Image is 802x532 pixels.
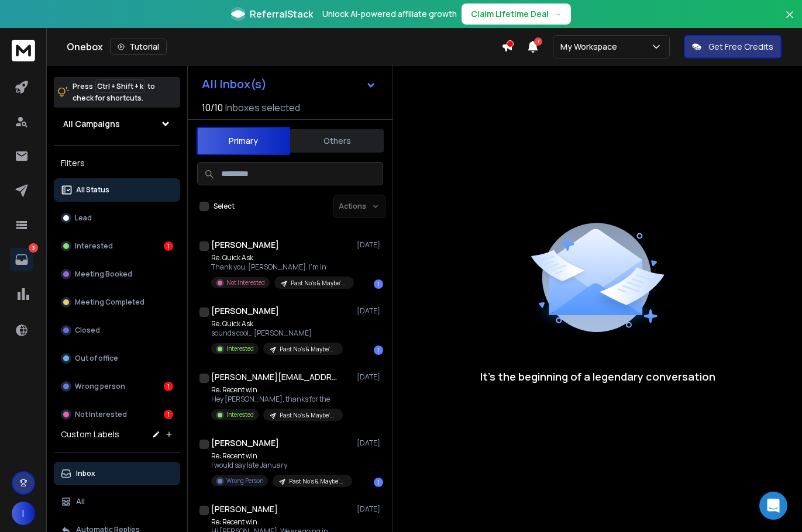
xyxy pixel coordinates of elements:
h1: All Campaigns [63,118,120,130]
button: Primary [197,127,290,155]
div: 1 [164,241,173,251]
p: Past No's & Maybe's [DATE] [291,279,347,288]
h3: Custom Labels [61,429,119,440]
p: I would say late January [211,461,352,470]
span: → [553,8,562,20]
p: Not Interested [75,410,127,419]
p: Past No's & Maybe's [DATE] [289,477,345,486]
button: Wrong person1 [54,375,180,398]
div: 1 [374,346,383,355]
div: 1 [164,410,173,419]
button: I [12,502,35,525]
p: Unlock AI-powered affiliate growth [322,8,457,20]
p: My Workspace [560,41,622,53]
p: Out of office [75,354,118,363]
p: Re: Quick Ask [211,253,352,262]
button: Claim Lifetime Deal→ [462,4,571,25]
p: [DATE] [357,372,383,382]
button: All Status [54,178,180,202]
h3: Inboxes selected [225,101,300,115]
h1: [PERSON_NAME][EMAIL_ADDRESS][DOMAIN_NAME] [211,371,340,383]
p: Interested [75,241,113,251]
button: Closed [54,319,180,342]
button: Get Free Credits [684,35,782,58]
button: Meeting Completed [54,291,180,314]
button: All Inbox(s) [192,72,385,96]
p: Wrong person [75,382,125,391]
p: Wrong Person [226,476,263,485]
p: Interested [226,410,254,419]
div: 1 [374,478,383,487]
label: Select [214,202,235,211]
span: 10 / 10 [202,101,223,115]
p: Inbox [76,469,95,478]
button: Out of office [54,347,180,370]
p: Re: Recent win [211,517,352,527]
div: 1 [374,279,383,289]
p: All [76,497,85,506]
button: Not Interested1 [54,403,180,426]
button: Inbox [54,462,180,485]
p: Hey [PERSON_NAME], thanks for the [211,395,343,404]
button: Tutorial [110,39,167,55]
p: Lead [75,213,92,223]
h3: Filters [54,155,180,171]
button: Others [290,128,384,154]
p: sounds cool… [PERSON_NAME] [211,329,343,338]
h1: [PERSON_NAME] [211,305,279,317]
p: [DATE] [357,438,383,448]
h1: [PERSON_NAME] [211,239,279,251]
p: Re: Recent win [211,451,352,461]
button: Close banner [782,7,797,35]
p: 3 [29,243,38,253]
span: 7 [534,37,542,46]
div: Open Intercom Messenger [759,492,787,520]
p: [DATE] [357,306,383,316]
p: [DATE] [357,505,383,514]
p: It’s the beginning of a legendary conversation [480,368,715,385]
p: Re: Recent win [211,385,343,395]
button: Meeting Booked [54,262,180,286]
button: Lead [54,206,180,230]
p: Past No's & Maybe's [DATE] [280,345,336,354]
span: Ctrl + Shift + k [95,80,145,93]
a: 3 [10,248,33,271]
p: Press to check for shortcuts. [73,81,155,104]
h1: [PERSON_NAME] [211,437,279,449]
p: Not Interested [226,278,265,287]
h1: [PERSON_NAME] [211,503,278,515]
p: All Status [76,185,109,195]
div: Onebox [67,39,501,55]
p: Re: Quick Ask [211,319,343,329]
p: Meeting Booked [75,270,132,279]
p: [DATE] [357,240,383,250]
p: Get Free Credits [708,41,773,53]
p: Interested [226,344,254,353]
button: All [54,490,180,513]
button: Interested1 [54,234,180,258]
button: All Campaigns [54,112,180,136]
h1: All Inbox(s) [202,78,267,90]
p: Closed [75,326,100,335]
p: Thank you, [PERSON_NAME]. I’m in [211,262,352,272]
p: Meeting Completed [75,298,144,307]
p: Past No's & Maybe's [DATE] [280,411,336,420]
div: 1 [164,382,173,391]
span: ReferralStack [250,7,313,21]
